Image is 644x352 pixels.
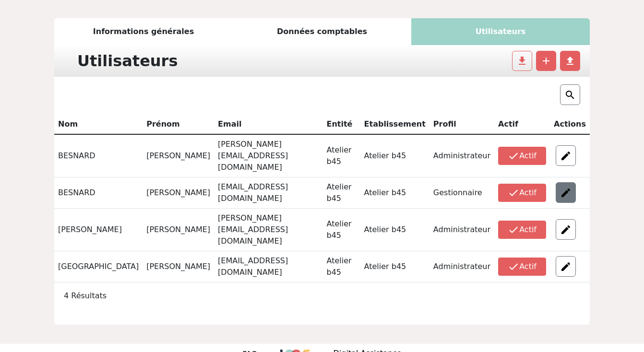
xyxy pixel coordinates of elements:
th: Actions [550,115,590,134]
button: file_upload [560,51,580,71]
p: Atelier b45 [364,261,426,272]
td: [PERSON_NAME] [143,208,214,251]
p: Atelier b45 [364,224,426,235]
td: Administrateur [429,208,494,251]
button: checkActif [498,184,546,202]
div: Données comptables [233,18,411,45]
th: Profil [429,115,494,134]
p: Atelier b45 [364,150,426,162]
button: checkActif [498,147,546,165]
p: Atelier b45 [326,218,356,241]
p: Atelier b45 [326,255,356,278]
td: BESNARD [54,177,143,208]
div: [EMAIL_ADDRESS][DOMAIN_NAME] [218,255,319,278]
td: [PERSON_NAME] [143,251,214,282]
button: checkActif [498,258,546,276]
img: edit.png [560,187,572,199]
div: Utilisateurs [72,49,183,73]
p: Atelier b45 [364,187,426,199]
th: Entité [322,115,360,134]
span: check [508,150,519,162]
button: checkActif [498,221,546,239]
button: file_download [512,51,532,71]
span: check [508,224,519,235]
td: [PERSON_NAME] [54,208,143,251]
span: check [508,261,519,272]
img: edit.png [560,224,572,235]
td: [PERSON_NAME] [143,134,214,177]
button: add [536,51,556,71]
th: Email [214,115,322,134]
div: [EMAIL_ADDRESS][DOMAIN_NAME] [218,181,319,204]
th: Nom [54,115,143,134]
span: add [540,55,552,67]
span: file_upload [564,55,576,67]
div: [PERSON_NAME][EMAIL_ADDRESS][DOMAIN_NAME] [218,139,319,173]
img: search.png [564,89,576,101]
p: Atelier b45 [326,181,356,204]
td: [GEOGRAPHIC_DATA] [54,251,143,282]
td: Administrateur [429,251,494,282]
td: [PERSON_NAME] [143,177,214,208]
td: BESNARD [54,134,143,177]
span: file_download [516,55,528,67]
th: Etablissement [360,115,429,134]
td: Administrateur [429,134,494,177]
img: edit.png [560,261,572,272]
div: 4 Résultats [58,290,586,302]
th: Prénom [143,115,214,134]
td: Gestionnaire [429,177,494,208]
span: check [508,187,519,199]
p: Atelier b45 [326,144,356,167]
th: Actif [494,115,550,134]
img: edit.png [560,150,572,162]
div: [PERSON_NAME][EMAIL_ADDRESS][DOMAIN_NAME] [218,212,319,247]
div: Utilisateurs [411,18,590,45]
div: Informations générales [54,18,233,45]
